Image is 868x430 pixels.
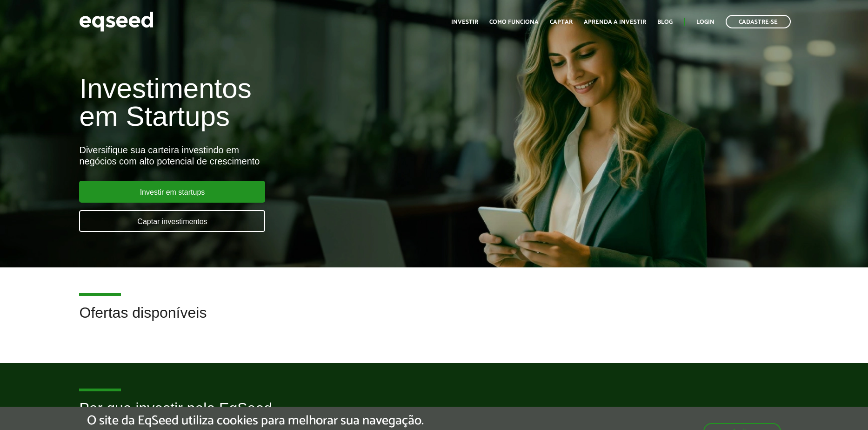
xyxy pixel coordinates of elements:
a: Captar investimentos [79,210,265,232]
h5: O site da EqSeed utiliza cookies para melhorar sua navegação. [87,414,424,428]
a: Investir em startups [79,181,265,203]
img: EqSeed [79,9,154,34]
div: Diversifique sua carteira investindo em negócios com alto potencial de crescimento [79,144,499,167]
h1: Investimentos em Startups [79,75,499,130]
a: Cadastre-se [726,15,791,28]
a: Aprenda a investir [584,19,646,25]
h2: Ofertas disponíveis [79,305,788,335]
a: Login [696,19,714,25]
a: Como funciona [489,19,539,25]
a: Captar [550,19,573,25]
a: Investir [451,19,478,25]
a: Blog [657,19,673,25]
